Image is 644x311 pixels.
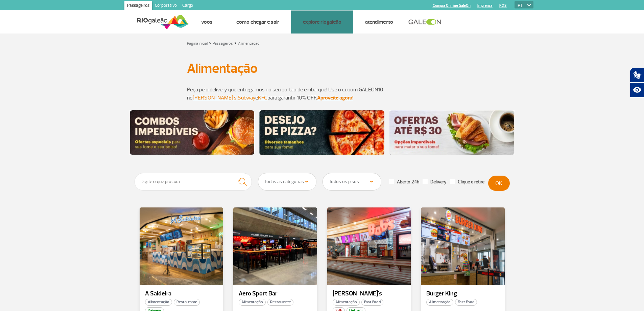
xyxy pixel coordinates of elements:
a: Corporativo [152,1,180,12]
input: Digite o que procura [135,173,252,191]
p: Peça pelo delivery que entregamos no seu portão de embarque! Use o cupom GALEON10 no , e para gar... [187,86,457,102]
p: A Saideira [145,290,218,297]
a: Imprensa [477,3,493,8]
a: Voos [201,19,213,25]
a: Subway [238,94,255,101]
a: Cargo [180,1,196,12]
a: Passageiros [213,41,233,46]
h1: Alimentação [187,63,457,74]
a: RQS [499,3,507,8]
a: Página inicial [187,41,208,46]
p: Burger King [426,290,499,297]
a: Alimentação [238,41,260,46]
a: Compra On-line GaleOn [433,3,471,8]
button: OK [488,176,510,191]
a: Como chegar e sair [236,19,279,25]
a: Passageiros [124,1,152,12]
span: Restaurante [267,299,293,306]
span: Alimentação [333,299,360,306]
p: [PERSON_NAME]'s [333,290,406,297]
a: > [209,39,211,47]
span: Alimentação [426,299,453,306]
a: Explore RIOgaleão [303,19,341,25]
a: Atendimento [365,19,393,25]
span: Fast Food [455,299,477,306]
a: [PERSON_NAME]'s [193,94,237,101]
p: Aero Sport Bar [239,290,312,297]
button: Abrir tradutor de língua de sinais. [630,68,644,83]
span: Restaurante [174,299,200,306]
div: Plugin de acessibilidade da Hand Talk. [630,68,644,97]
span: Alimentação [239,299,266,306]
a: Aproveite agora! [317,94,353,101]
label: Aberto 24h [389,179,419,185]
span: Alimentação [145,299,172,306]
span: Fast Food [361,299,383,306]
label: Delivery [423,179,447,185]
button: Abrir recursos assistivos. [630,83,644,97]
a: > [234,39,237,47]
a: KFC [258,94,267,101]
label: Clique e retire [450,179,484,185]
